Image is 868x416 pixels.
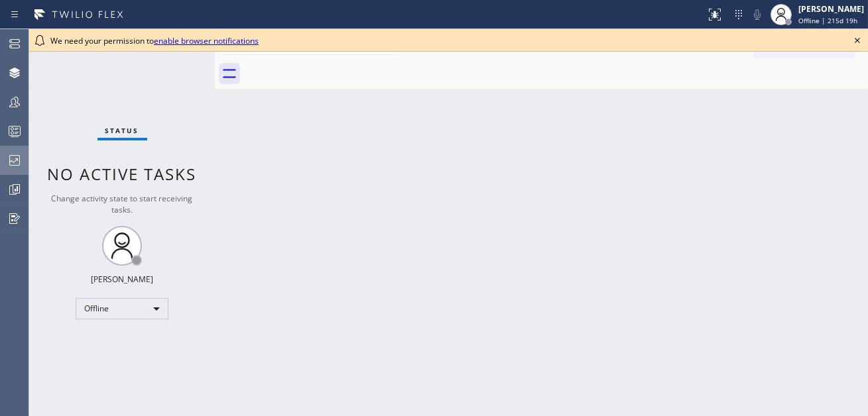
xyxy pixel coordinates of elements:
button: Mute [748,5,767,24]
span: Offline | 215d 19h [798,16,857,25]
span: Change activity state to start receiving tasks. [52,193,193,215]
div: [PERSON_NAME] [91,274,153,285]
span: No active tasks [48,163,197,185]
div: [PERSON_NAME] [798,3,864,15]
span: We need your permission to [50,35,259,46]
a: enable browser notifications [154,35,259,46]
span: Status [105,126,139,135]
div: Offline [76,298,168,319]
